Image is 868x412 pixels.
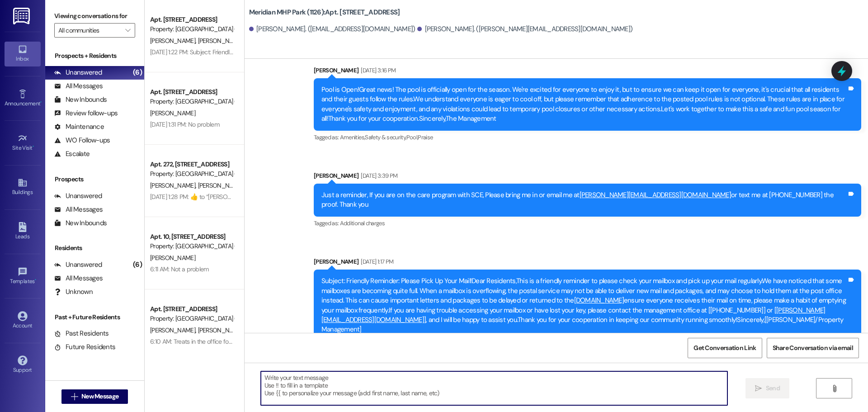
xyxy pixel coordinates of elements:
[321,306,826,324] a: [PERSON_NAME][EMAIL_ADDRESS][DOMAIN_NAME]
[574,296,624,305] a: [DOMAIN_NAME]
[45,313,144,322] div: Past + Future Residents
[54,205,103,214] div: All Messages
[150,169,234,179] div: Property: [GEOGRAPHIC_DATA] (1126)
[580,190,731,199] a: [PERSON_NAME][EMAIL_ADDRESS][DOMAIN_NAME]
[54,122,104,132] div: Maintenance
[150,232,234,242] div: Apt. 10, [STREET_ADDRESS]
[688,338,762,358] button: Get Conversation Link
[150,109,195,117] span: [PERSON_NAME]
[150,242,234,251] div: Property: [GEOGRAPHIC_DATA] (1126)
[766,384,780,393] span: Send
[45,51,144,61] div: Prospects + Residents
[406,133,418,141] span: Pool ,
[5,353,41,377] a: Support
[33,143,34,150] span: •
[131,258,144,272] div: (6)
[150,326,198,334] span: [PERSON_NAME]
[150,15,234,24] div: Apt. [STREET_ADDRESS]
[340,219,385,227] span: Additional charges
[365,133,406,141] span: Safety & security ,
[150,337,261,346] div: 6:10 AM: Treats in the office for the babies.
[54,329,109,338] div: Past Residents
[198,37,243,45] span: [PERSON_NAME]
[54,218,107,228] div: New Inbounds
[54,81,103,91] div: All Messages
[5,219,41,244] a: Leads
[693,343,756,353] span: Get Conversation Link
[150,24,234,34] div: Property: [GEOGRAPHIC_DATA] (1126)
[125,27,130,34] i: 
[54,68,102,77] div: Unanswered
[5,131,41,155] a: Site Visit •
[54,260,102,270] div: Unanswered
[5,308,41,333] a: Account
[150,97,234,106] div: Property: [GEOGRAPHIC_DATA] (1126)
[54,287,93,297] div: Unknown
[755,385,762,392] i: 
[40,99,42,105] span: •
[150,37,198,45] span: [PERSON_NAME]
[54,149,90,159] div: Escalate
[45,175,144,184] div: Prospects
[5,264,41,289] a: Templates •
[81,392,118,401] span: New Message
[54,95,107,104] div: New Inbounds
[54,274,103,283] div: All Messages
[54,191,102,201] div: Unanswered
[150,160,234,169] div: Apt. 272, [STREET_ADDRESS]
[150,254,195,262] span: [PERSON_NAME]
[150,265,209,273] div: 6:11 AM: Not a problem
[150,314,234,323] div: Property: [GEOGRAPHIC_DATA] (1126)
[54,109,118,118] div: Review follow-ups
[61,389,128,404] button: New Message
[314,131,861,144] div: Tagged as:
[5,42,41,66] a: Inbox
[321,190,847,210] div: Just a reminder, If you are on the care program with SCE, Please bring me in or email me at or te...
[150,181,198,189] span: [PERSON_NAME]
[45,243,144,253] div: Residents
[71,393,78,400] i: 
[359,66,396,75] div: [DATE] 3:16 PM
[198,181,245,189] span: [PERSON_NAME]
[35,277,36,283] span: •
[314,257,861,270] div: [PERSON_NAME]
[359,171,397,180] div: [DATE] 3:39 PM
[314,171,861,184] div: [PERSON_NAME]
[150,87,234,97] div: Apt. [STREET_ADDRESS]
[314,66,861,78] div: [PERSON_NAME]
[131,66,144,80] div: (6)
[321,85,847,124] div: Pool is Open!Great news! The pool is officially open for the season. We're excited for everyone t...
[198,326,243,334] span: [PERSON_NAME]
[321,276,847,335] div: Subject: Friendly Reminder: Please Pick Up Your Mail!Dear Residents,This is a friendly reminder t...
[150,304,234,314] div: Apt. [STREET_ADDRESS]
[54,342,115,352] div: Future Residents
[745,378,789,398] button: Send
[418,133,433,141] span: Praise
[249,8,400,17] b: Meridian MHP Park (1126): Apt. [STREET_ADDRESS]
[54,136,110,145] div: WO Follow-ups
[150,193,363,201] div: [DATE] 1:28 PM: ​👍​ to “ [PERSON_NAME] ([GEOGRAPHIC_DATA] (1126)): Thank you ”
[314,217,861,230] div: Tagged as:
[13,8,32,24] img: ResiDesk Logo
[767,338,859,358] button: Share Conversation via email
[58,23,121,38] input: All communities
[150,120,219,128] div: [DATE] 1:31 PM: No problem
[417,24,632,34] div: [PERSON_NAME]. ([PERSON_NAME][EMAIL_ADDRESS][DOMAIN_NAME])
[773,343,853,353] span: Share Conversation via email
[359,257,393,266] div: [DATE] 1:17 PM
[5,175,41,199] a: Buildings
[340,133,365,141] span: Amenities ,
[249,24,415,34] div: [PERSON_NAME]. ([EMAIL_ADDRESS][DOMAIN_NAME])
[54,9,135,23] label: Viewing conversations for
[831,385,838,392] i: 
